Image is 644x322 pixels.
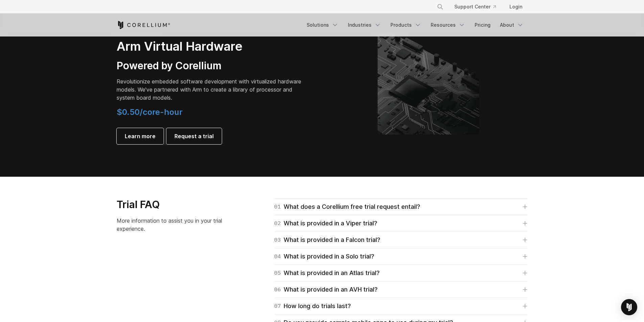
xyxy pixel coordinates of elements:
span: 02 [274,219,281,228]
span: Learn more [125,132,156,140]
a: Learn more [117,128,164,144]
h2: Arm Virtual Hardware [117,39,306,54]
a: Solutions [303,19,342,31]
span: Request a trial [174,132,214,140]
span: 03 [274,235,281,245]
div: What is provided in a Solo trial? [274,252,374,261]
a: 01What does a Corellium free trial request entail? [274,202,527,212]
a: Support Center [449,1,501,13]
a: Request a trial [166,128,222,144]
a: Products [386,19,425,31]
span: 01 [274,202,281,212]
span: 07 [274,301,281,311]
h3: Trial FAQ [117,198,235,211]
img: Corellium's ARM Virtual Hardware Platform [378,33,479,134]
a: 03What is provided in a Falcon trial? [274,235,527,245]
button: Search [434,1,446,13]
div: Open Intercom Messenger [621,299,637,315]
div: Navigation Menu [303,19,528,31]
div: What is provided in an Atlas trial? [274,268,380,278]
span: 05 [274,268,281,278]
a: 04What is provided in a Solo trial? [274,252,527,261]
p: Revolutionize embedded software development with virtualized hardware models. We've partnered wit... [117,77,306,102]
div: How long do trials last? [274,301,351,311]
h3: Powered by Corellium [117,59,306,72]
a: 07How long do trials last? [274,301,527,311]
a: About [496,19,528,31]
a: Login [504,1,528,13]
div: What is provided in an AVH trial? [274,285,378,294]
p: More information to assist you in your trial experience. [117,217,235,233]
a: Pricing [471,19,495,31]
a: 06What is provided in an AVH trial? [274,285,527,294]
div: What is provided in a Falcon trial? [274,235,380,245]
a: 05What is provided in an Atlas trial? [274,268,527,278]
a: 02What is provided in a Viper trial? [274,219,527,228]
a: Resources [427,19,469,31]
span: 06 [274,285,281,294]
div: What does a Corellium free trial request entail? [274,202,420,212]
a: Corellium Home [117,21,170,29]
span: $0.50/core-hour [117,107,183,117]
div: What is provided in a Viper trial? [274,219,377,228]
div: Navigation Menu [429,1,528,13]
span: 04 [274,252,281,261]
a: Industries [344,19,385,31]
